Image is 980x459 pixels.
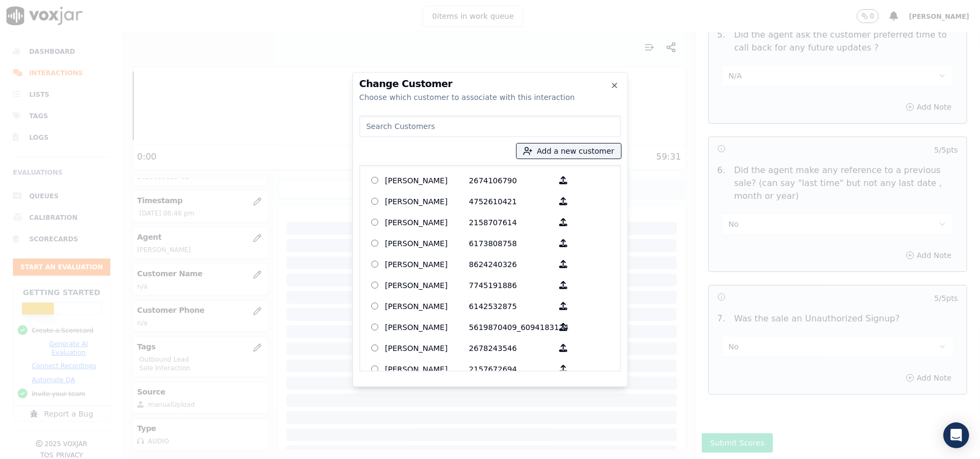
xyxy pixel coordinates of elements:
div: Choose which customer to associate with this interaction [359,92,621,103]
input: [PERSON_NAME] 2157672694 [371,365,378,372]
p: [PERSON_NAME] [385,172,469,189]
button: [PERSON_NAME] 4752610421 [553,193,574,210]
p: 7745191886 [469,277,553,293]
button: [PERSON_NAME] 6142532875 [553,298,574,314]
p: [PERSON_NAME] [385,361,469,377]
p: [PERSON_NAME] [385,277,469,293]
button: Add a new customer [517,144,621,159]
input: [PERSON_NAME] 5619870409_6094183124 [371,324,378,331]
p: 2158707614 [469,214,553,231]
p: [PERSON_NAME] [385,235,469,252]
input: [PERSON_NAME] 2158707614 [371,219,378,226]
button: [PERSON_NAME] 2158707614 [553,214,574,231]
p: [PERSON_NAME] [385,214,469,231]
button: [PERSON_NAME] 2678243546 [553,340,574,356]
input: [PERSON_NAME] 6173808758 [371,240,378,247]
p: 6173808758 [469,235,553,252]
p: 2678243546 [469,340,553,356]
input: [PERSON_NAME] 8624240326 [371,261,378,268]
p: 2157672694 [469,361,553,377]
p: 4752610421 [469,193,553,210]
p: 5619870409_6094183124 [469,319,553,335]
button: [PERSON_NAME] 5619870409_6094183124 [553,319,574,335]
h2: Change Customer [359,79,621,89]
input: [PERSON_NAME] 6142532875 [371,303,378,310]
p: 8624240326 [469,256,553,272]
input: [PERSON_NAME] 7745191886 [371,282,378,289]
p: [PERSON_NAME] [385,340,469,356]
input: [PERSON_NAME] 2678243546 [371,345,378,352]
input: Search Customers [359,116,621,137]
div: Open Intercom Messenger [943,422,969,448]
button: [PERSON_NAME] 2157672694 [553,361,574,377]
button: [PERSON_NAME] 8624240326 [553,256,574,272]
p: 6142532875 [469,298,553,314]
button: [PERSON_NAME] 7745191886 [553,277,574,293]
p: [PERSON_NAME] [385,193,469,210]
p: 2674106790 [469,172,553,189]
input: [PERSON_NAME] 4752610421 [371,198,378,205]
p: [PERSON_NAME] [385,319,469,335]
p: [PERSON_NAME] [385,298,469,314]
button: [PERSON_NAME] 6173808758 [553,235,574,252]
p: [PERSON_NAME] [385,256,469,272]
button: [PERSON_NAME] 2674106790 [553,172,574,189]
input: [PERSON_NAME] 2674106790 [371,177,378,184]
